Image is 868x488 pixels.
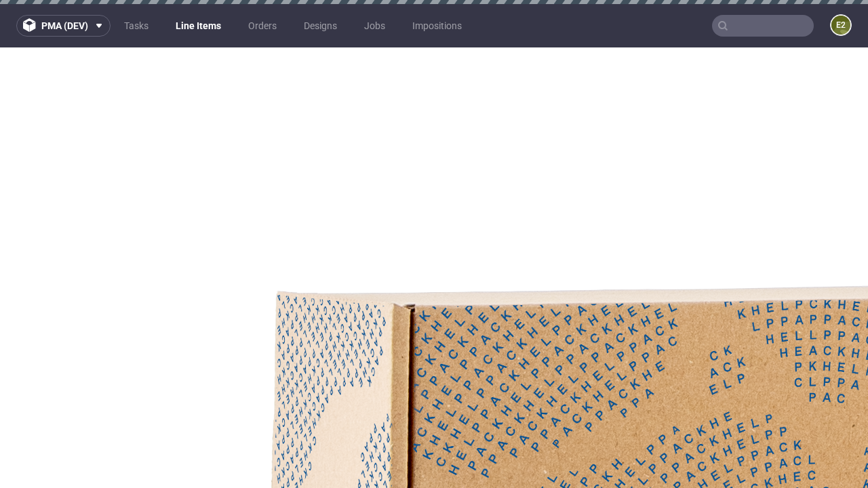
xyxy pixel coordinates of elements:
a: Line Items [167,15,229,37]
a: Impositions [404,15,470,37]
figcaption: e2 [831,16,850,35]
a: Designs [296,15,345,37]
span: pma (dev) [41,21,88,30]
a: Jobs [356,15,393,37]
a: Tasks [116,15,157,37]
a: Orders [240,15,285,37]
button: pma (dev) [16,15,111,37]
